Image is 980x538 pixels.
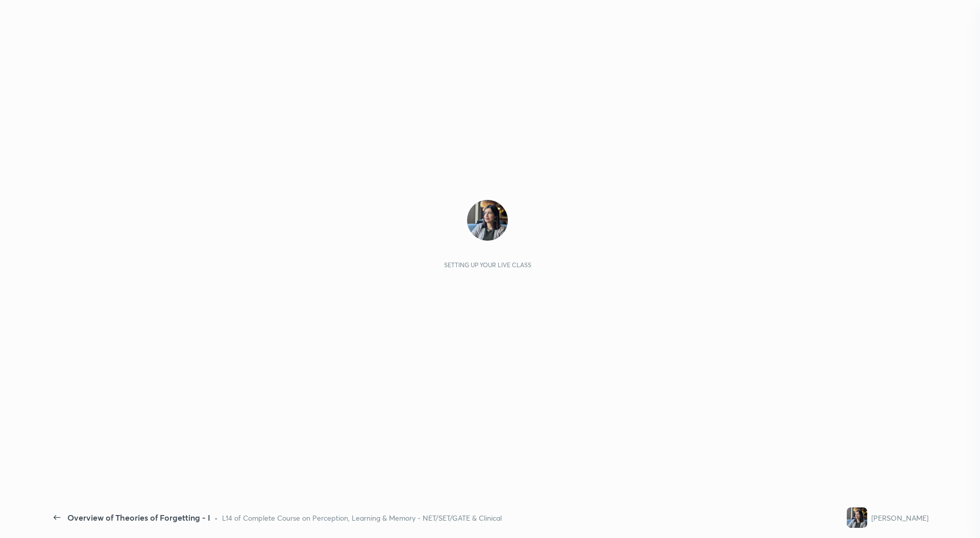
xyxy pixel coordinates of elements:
[67,511,210,524] div: Overview of Theories of Forgetting - I
[222,513,502,523] div: L14 of Complete Course on Perception, Learning & Memory - NET/SET/GATE & Clinical
[847,507,867,528] img: e790fd2257ae49ebaec70e20e582d26a.jpg
[444,261,531,269] div: Setting up your live class
[871,513,928,523] div: [PERSON_NAME]
[214,513,218,523] div: •
[467,200,508,241] img: e790fd2257ae49ebaec70e20e582d26a.jpg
